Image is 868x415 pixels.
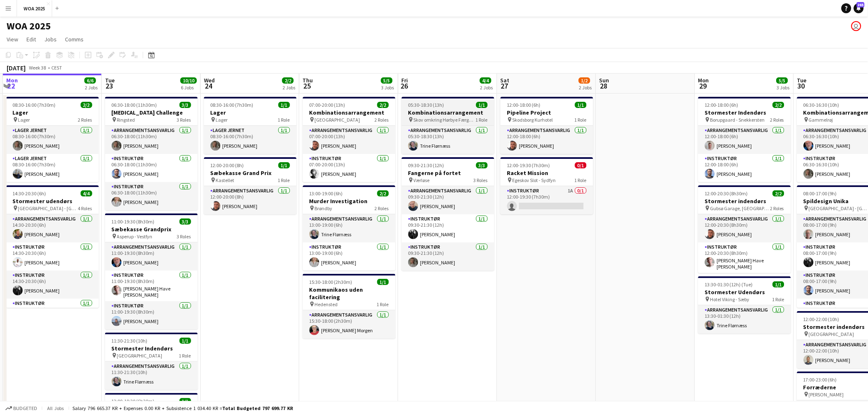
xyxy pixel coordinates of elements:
[402,242,494,271] app-card-role: Instruktør1/109:30-21:30 (12h)[PERSON_NAME]
[698,77,709,84] span: Mon
[303,242,396,271] app-card-role: Instruktør1/113:00-19:00 (6h)[PERSON_NAME]
[809,391,844,398] span: [PERSON_NAME]
[13,190,46,197] span: 14:30-20:30 (6h)
[6,299,99,327] app-card-role: Instruktør1/114:30-20:30 (6h)
[78,205,92,211] span: 4 Roles
[204,97,297,154] app-job-card: 08:30-16:00 (7h30m)1/1Lager Lager1 RoleLager Jernet1/108:30-16:00 (7h30m)[PERSON_NAME]
[575,102,587,108] span: 1/1
[105,97,198,210] div: 06:30-18:00 (11h30m)3/3[MEDICAL_DATA] Challenge Ringsted3 RolesArrangementsansvarlig1/106:30-18:0...
[507,102,541,108] span: 12:00-18:00 (6h)
[777,77,788,84] span: 5/5
[315,205,333,211] span: Brøndby
[804,377,837,383] span: 17:00-23:00 (6h)
[777,84,790,91] div: 3 Jobs
[303,109,396,116] h3: Kombinationsarrangement
[5,81,18,91] span: 22
[698,97,791,182] app-job-card: 12:00-18:00 (6h)2/2Stormester Indendørs Borupgaard - Snekkersten2 RolesArrangementsansvarlig1/112...
[501,97,593,154] app-job-card: 12:00-18:00 (6h)1/1Pipeline Project Skodsborg Kurhotel1 RoleArrangementsansvarlig1/112:00-18:00 (...
[857,2,865,7] span: 265
[204,109,297,116] h3: Lager
[204,169,297,177] h3: Sæbekasse Grand Prix
[4,404,38,413] button: Budgeted
[6,126,99,154] app-card-role: Lager Jernet1/108:30-16:00 (7h30m)[PERSON_NAME]
[501,186,593,214] app-card-role: Instruktør1A0/112:00-19:30 (7h30m)
[705,281,753,288] span: 13:30-01:30 (12h) (Tue)
[81,190,92,197] span: 4/4
[303,310,396,338] app-card-role: Arrangementsansvarlig1/115:30-18:00 (2h30m)[PERSON_NAME] Morgen
[216,117,228,123] span: Lager
[303,274,396,338] div: 15:30-18:00 (2h30m)1/1Kommunikaos uden facilitering Hedensted1 RoleArrangementsansvarlig1/115:30-...
[579,84,592,91] div: 2 Jobs
[18,117,30,123] span: Lager
[7,64,26,72] div: [DATE]
[400,81,408,91] span: 26
[499,81,510,91] span: 27
[710,296,750,302] span: Hotel Viking - Sæby
[501,77,510,84] span: Sat
[105,345,198,352] h3: Stormester Indendørs
[105,271,198,301] app-card-role: Instruktør1/111:00-19:30 (8h30m)[PERSON_NAME] Have [PERSON_NAME]
[501,109,593,116] h3: Pipeline Project
[303,185,396,271] app-job-card: 13:00-19:00 (6h)2/2Murder Investigation Brøndby2 RolesArrangementsansvarlig1/113:00-19:00 (6h)Tri...
[303,286,396,301] h3: Kommunikaos uden facilitering
[105,225,198,233] h3: Sæbekasse Grandprix
[283,84,295,91] div: 2 Jobs
[180,102,191,108] span: 3/3
[507,162,550,168] span: 12:00-19:30 (7h30m)
[575,117,587,123] span: 1 Role
[105,333,198,390] div: 11:30-21:30 (10h)1/1Stormester Indendørs [GEOGRAPHIC_DATA]1 RoleArrangementsansvarlig1/111:30-21:...
[278,162,290,168] span: 1/1
[809,117,834,123] span: Gammelrøj
[698,126,791,154] app-card-role: Arrangementsansvarlig1/112:00-18:00 (6h)[PERSON_NAME]
[203,81,215,91] span: 24
[698,242,791,273] app-card-role: Instruktør1/112:00-20:30 (8h30m)[PERSON_NAME] Have [PERSON_NAME]
[17,0,52,17] button: WOA 2025
[302,81,313,91] span: 25
[770,117,784,123] span: 2 Roles
[476,162,488,168] span: 3/3
[698,276,791,333] app-job-card: 13:30-01:30 (12h) (Tue)1/1Stormester Udendørs Hotel Viking - Sæby1 RoleArrangementsansvarlig1/113...
[476,117,488,123] span: 1 Role
[181,84,197,91] div: 6 Jobs
[804,316,840,322] span: 12:00-22:00 (10h)
[278,117,290,123] span: 1 Role
[375,117,389,123] span: 2 Roles
[381,84,394,91] div: 3 Jobs
[6,197,99,205] h3: Stormester udendørs
[796,81,807,91] span: 30
[112,218,155,225] span: 11:00-19:30 (8h30m)
[381,77,393,84] span: 5/5
[51,65,62,71] div: CEST
[117,353,163,359] span: [GEOGRAPHIC_DATA]
[402,186,494,214] app-card-role: Arrangementsansvarlig1/109:30-21:30 (12h)[PERSON_NAME]
[402,97,494,154] app-job-card: 05:30-18:30 (13h)1/1Kombinationsarrangement Skov omkring Hørbye Færgekro1 RoleArrangementsansvarl...
[180,77,197,84] span: 10/10
[710,117,765,123] span: Borupgaard - Snekkersten
[402,126,494,154] app-card-role: Arrangementsansvarlig1/105:30-18:30 (13h)Trine Flørnæss
[44,36,57,43] span: Jobs
[705,102,739,108] span: 12:00-18:00 (6h)
[408,162,444,168] span: 09:30-21:30 (12h)
[105,109,198,116] h3: [MEDICAL_DATA] Challenge
[698,154,791,182] app-card-role: Instruktør1/112:00-18:00 (6h)[PERSON_NAME]
[402,77,408,84] span: Fri
[6,109,99,116] h3: Lager
[6,154,99,182] app-card-role: Lager Jernet1/108:30-16:00 (7h30m)[PERSON_NAME]
[6,97,99,182] app-job-card: 08:30-16:00 (7h30m)2/2Lager Lager2 RolesLager Jernet1/108:30-16:00 (7h30m)[PERSON_NAME]Lager Jern...
[6,271,99,299] app-card-role: Instruktør1/114:30-20:30 (6h)[PERSON_NAME]
[480,77,492,84] span: 4/4
[78,117,92,123] span: 2 Roles
[72,405,293,411] div: Salary 796 665.37 KR + Expenses 0.00 KR + Subsistence 1 034.40 KR =
[698,185,791,273] app-job-card: 12:00-20:30 (8h30m)2/2Stormester indendørs Gubsø Garage, [GEOGRAPHIC_DATA]2 RolesArrangementsansv...
[112,102,157,108] span: 06:30-18:00 (11h30m)
[117,233,153,240] span: Asperup - Vestfyn
[105,362,198,390] app-card-role: Arrangementsansvarlig1/111:30-21:30 (10h)Trine Flørnæss
[46,405,65,411] span: All jobs
[6,77,18,84] span: Mon
[315,117,360,123] span: [GEOGRAPHIC_DATA]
